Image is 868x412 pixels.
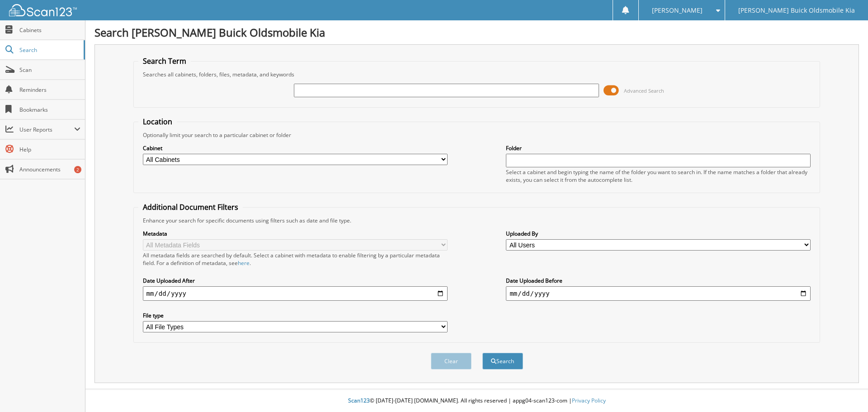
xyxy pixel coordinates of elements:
span: Advanced Search [624,87,664,94]
h1: Search [PERSON_NAME] Buick Oldsmobile Kia [94,25,859,40]
span: User Reports [19,126,74,133]
label: Metadata [143,230,448,237]
span: [PERSON_NAME] Buick Oldsmobile Kia [738,8,855,13]
label: File type [143,312,448,319]
span: Reminders [19,86,80,94]
label: Cabinet [143,144,448,152]
legend: Search Term [138,56,191,66]
button: Clear [431,353,472,369]
div: All metadata fields are searched by default. Select a cabinet with metadata to enable filtering b... [143,251,448,267]
span: Announcements [19,166,80,173]
span: Help [19,146,80,153]
label: Date Uploaded Before [506,277,811,284]
div: © [DATE]-[DATE] [DOMAIN_NAME]. All rights reserved | appg04-scan123-com | [85,390,868,412]
label: Uploaded By [506,230,811,237]
button: Search [482,353,523,369]
a: Privacy Policy [572,397,606,404]
label: Folder [506,144,811,152]
span: Scan123 [348,397,370,404]
legend: Location [138,117,177,127]
span: Bookmarks [19,106,80,114]
div: Select a cabinet and begin typing the name of the folder you want to search in. If the name match... [506,168,811,184]
div: Optionally limit your search to a particular cabinet or folder [138,131,816,139]
span: Search [19,46,79,54]
legend: Additional Document Filters [138,202,243,212]
input: start [143,286,448,301]
img: scan123-logo-white.svg [9,4,77,16]
span: Cabinets [19,26,80,34]
a: here [238,259,250,267]
label: Date Uploaded After [143,277,448,284]
div: Enhance your search for specific documents using filters such as date and file type. [138,217,816,224]
input: end [506,286,811,301]
span: Scan [19,66,80,74]
div: Searches all cabinets, folders, files, metadata, and keywords [138,71,816,78]
span: [PERSON_NAME] [652,8,703,13]
div: 2 [74,166,81,173]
